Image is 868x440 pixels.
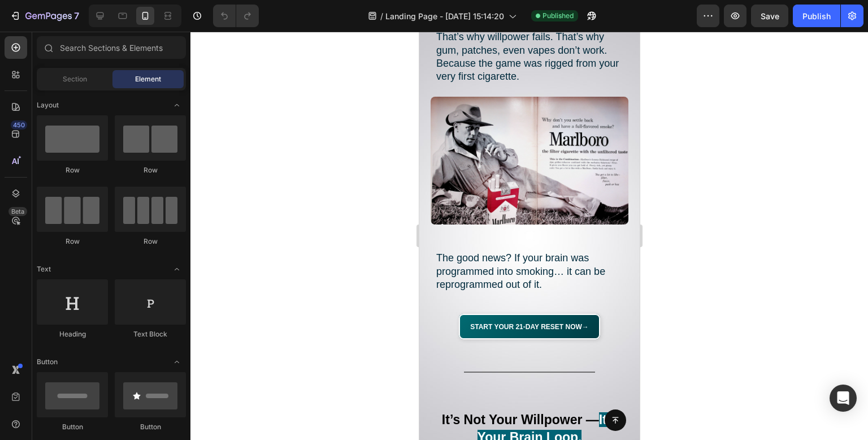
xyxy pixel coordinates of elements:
span: Section [63,74,87,84]
button: Publish [793,5,840,27]
span: Text [37,264,51,274]
button: Save [751,5,788,27]
span: Toggle open [168,353,186,371]
div: Row [115,236,186,247]
input: Search Sections & Elements [37,36,186,59]
span: Published [542,11,574,21]
div: Open Intercom Messenger [830,385,857,412]
span: Button [37,357,58,367]
span: Layout [37,100,59,110]
div: Row [37,236,108,247]
p: 7 [74,9,79,23]
div: Publish [802,10,831,22]
iframe: Design area [419,32,640,440]
span: Landing Page - [DATE] 15:14:20 [385,10,504,22]
div: Button [115,422,186,432]
span: Toggle open [168,260,186,278]
div: Undo/Redo [213,5,259,27]
span: Element [135,74,161,84]
span: Save [761,11,779,21]
span: Toggle open [168,96,186,114]
div: Heading [37,329,108,339]
button: 7 [5,5,84,27]
div: Row [37,165,108,175]
div: 450 [11,120,27,130]
div: Button [37,422,108,432]
span: / [380,10,383,22]
div: Text Block [115,329,186,339]
div: Beta [8,207,27,216]
div: Row [115,165,186,175]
